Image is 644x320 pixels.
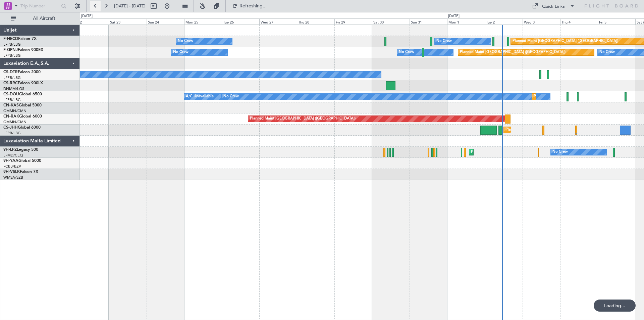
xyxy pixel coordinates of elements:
a: DNMM/LOS [3,86,24,91]
div: Wed 3 [523,18,560,25]
div: Fri 5 [598,18,635,25]
div: No Crew [178,36,193,46]
a: CN-RAKGlobal 6000 [3,115,42,119]
span: [DATE] - [DATE] [114,3,146,9]
span: F-GPNJ [3,48,18,52]
a: CS-RRCFalcon 900LX [3,81,43,85]
div: Planned Maint Nice ([GEOGRAPHIC_DATA]) [471,147,546,157]
div: A/C Unavailable [186,92,214,102]
span: CS-DOU [3,92,19,96]
a: GMMN/CMN [3,108,26,113]
div: Loading... [594,300,636,312]
a: F-GPNJFalcon 900EX [3,48,43,52]
span: 9H-LPZ [3,148,17,152]
div: No Crew [223,92,239,102]
button: Refreshing... [229,1,269,11]
button: All Aircraft [7,13,73,24]
a: CN-KASGlobal 5000 [3,103,42,107]
div: No Crew [599,47,615,57]
div: Thu 4 [560,18,598,25]
a: LFPB/LBG [3,42,21,47]
span: CS-RRC [3,81,18,85]
div: [DATE] [448,13,460,19]
div: Planned Maint [GEOGRAPHIC_DATA] ([GEOGRAPHIC_DATA]) [534,92,639,102]
div: Mon 25 [184,18,222,25]
a: GMMN/CMN [3,120,26,125]
div: Sun 24 [147,18,184,25]
div: Fri 22 [71,18,109,25]
div: Fri 29 [334,18,372,25]
a: CS-JHHGlobal 6000 [3,126,41,130]
div: Mon 1 [447,18,485,25]
span: CN-KAS [3,103,19,107]
span: 9H-YAA [3,159,18,163]
div: No Crew [552,147,568,157]
div: Tue 2 [485,18,522,25]
span: CS-DTR [3,70,18,74]
a: 9H-VSLKFalcon 7X [3,170,38,174]
span: 9H-VSLK [3,170,20,174]
div: Planned Maint [GEOGRAPHIC_DATA] ([GEOGRAPHIC_DATA]) [460,47,566,57]
a: LFPB/LBG [3,97,21,102]
a: LFPB/LBG [3,131,21,136]
a: CS-DTRFalcon 2000 [3,70,41,74]
div: Sun 31 [410,18,447,25]
span: All Aircraft [17,16,71,21]
div: Planned Maint [GEOGRAPHIC_DATA] ([GEOGRAPHIC_DATA]) [513,36,618,46]
a: FCBB/BZV [3,164,21,169]
div: Wed 27 [259,18,297,25]
span: Refreshing... [239,4,267,8]
div: Planned Maint [GEOGRAPHIC_DATA] ([GEOGRAPHIC_DATA]) [505,125,611,135]
div: No Crew [173,47,189,57]
input: Trip Number [20,1,59,11]
div: Sat 30 [372,18,410,25]
a: WMSA/SZB [3,175,23,180]
div: Thu 28 [297,18,334,25]
span: F-HECD [3,37,18,41]
div: [DATE] [81,13,93,19]
a: LFPB/LBG [3,53,21,58]
a: F-HECDFalcon 7X [3,37,37,41]
span: CS-JHH [3,126,18,130]
button: Quick Links [529,1,578,11]
div: Tue 26 [222,18,259,25]
a: CS-DOUGlobal 6500 [3,92,42,96]
div: Planned Maint [GEOGRAPHIC_DATA] ([GEOGRAPHIC_DATA]) [250,114,356,124]
a: 9H-YAAGlobal 5000 [3,159,41,163]
div: Quick Links [542,3,565,10]
a: LFMD/CEQ [3,153,23,158]
span: CN-RAK [3,115,19,119]
div: No Crew [399,47,414,57]
div: Sat 23 [109,18,146,25]
div: No Crew [436,36,452,46]
a: LFPB/LBG [3,75,21,80]
a: 9H-LPZLegacy 500 [3,148,38,152]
